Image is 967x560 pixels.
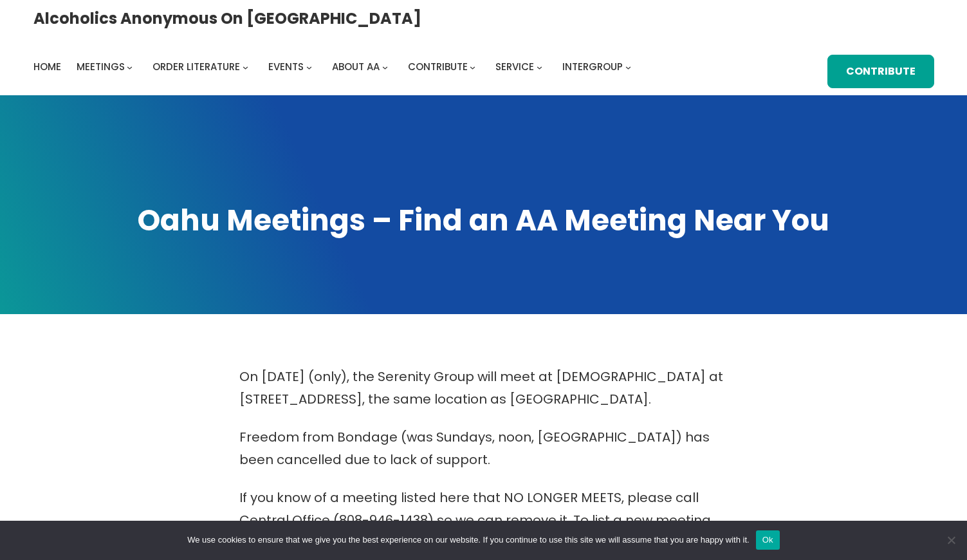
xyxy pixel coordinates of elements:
[152,60,240,73] span: Order Literature
[562,60,623,73] span: Intergroup
[332,60,380,73] span: About AA
[187,534,749,546] span: We use cookies to ensure that we give you the best experience on our website. If you continue to ...
[756,530,780,550] button: Ok
[382,64,388,70] button: About AA submenu
[77,60,125,73] span: Meetings
[470,64,475,70] button: Contribute submenu
[77,58,125,76] a: Meetings
[33,5,421,32] a: Alcoholics Anonymous on [GEOGRAPHIC_DATA]
[239,426,728,471] p: Freedom from Bondage (was Sundays, noon, [GEOGRAPHIC_DATA]) has been cancelled due to lack of sup...
[268,60,304,73] span: Events
[408,60,468,73] span: Contribute
[495,58,534,76] a: Service
[625,64,631,70] button: Intergroup submenu
[562,58,623,76] a: Intergroup
[306,64,312,70] button: Events submenu
[239,366,728,411] p: On [DATE] (only), the Serenity Group will meet at [DEMOGRAPHIC_DATA] at [STREET_ADDRESS], the sam...
[408,58,468,76] a: Contribute
[495,60,534,73] span: Service
[332,58,380,76] a: About AA
[239,487,728,554] p: If you know of a meeting listed here that NO LONGER MEETS, please call Central Office (808-946-14...
[33,58,636,76] nav: Intergroup
[33,60,61,73] span: Home
[33,201,934,240] h1: Oahu Meetings – Find an AA Meeting Near You
[268,58,304,76] a: Events
[127,64,133,70] button: Meetings submenu
[827,55,934,89] a: Contribute
[537,64,542,70] button: Service submenu
[243,64,248,70] button: Order Literature submenu
[944,534,957,546] span: No
[33,58,61,76] a: Home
